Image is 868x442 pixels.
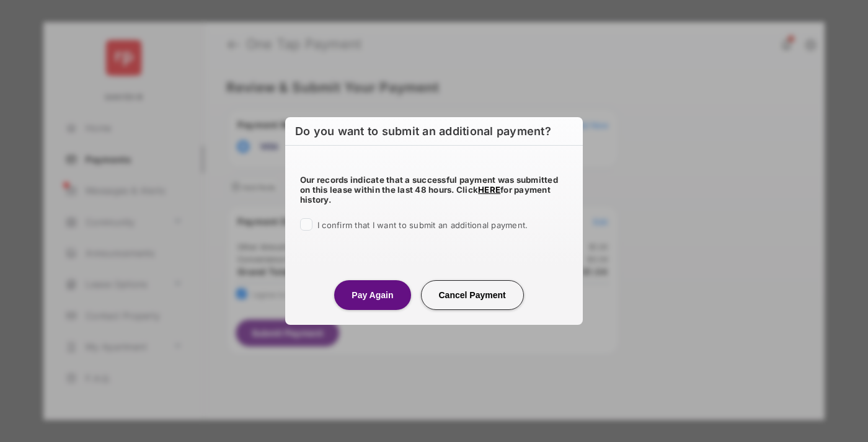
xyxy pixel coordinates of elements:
h5: Our records indicate that a successful payment was submitted on this lease within the last 48 hou... [300,175,568,205]
h2: Do you want to submit an additional payment? [285,117,583,146]
button: Cancel Payment [421,280,524,310]
span: I confirm that I want to submit an additional payment. [317,220,528,230]
button: Pay Again [334,280,410,310]
a: HERE [478,185,500,195]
